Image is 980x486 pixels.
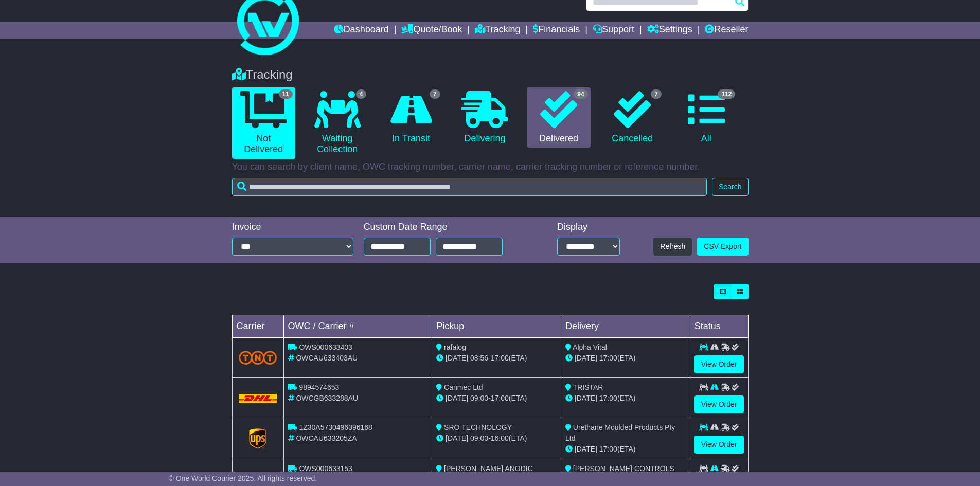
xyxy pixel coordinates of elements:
[694,395,744,413] a: View Order
[299,464,352,473] span: OWS000633153
[593,22,634,39] a: Support
[647,22,692,39] a: Settings
[239,351,277,365] img: TNT_Domestic.png
[232,161,749,173] p: You can search by client name, OWC tracking number, carrier name, carrier tracking number or refe...
[296,354,358,362] span: OWCAU633403AU
[565,423,675,442] span: Urethane Moulded Products Pty Ltd
[446,394,468,402] span: [DATE]
[565,393,686,404] div: (ETA)
[599,394,617,402] span: 17:00
[601,87,664,148] a: 7 Cancelled
[718,89,735,99] span: 112
[379,87,442,148] a: 7 In Transit
[401,22,462,39] a: Quote/Book
[232,222,353,233] div: Invoice
[573,343,607,351] span: Alpha Vital
[575,394,597,402] span: [DATE]
[694,355,744,373] a: View Order
[356,89,367,99] span: 4
[599,445,617,453] span: 17:00
[565,464,674,483] span: [PERSON_NAME] CONTROLS CO. PTY LTD
[227,67,754,82] div: Tracking
[436,433,557,444] div: - (ETA)
[239,394,277,402] img: DHL.png
[575,445,597,453] span: [DATE]
[470,394,488,402] span: 09:00
[249,428,266,449] img: GetCarrierServiceLogo
[470,434,488,442] span: 09:00
[491,394,509,402] span: 17:00
[436,464,533,483] span: [PERSON_NAME] ANODIC TREATMENT
[334,22,389,39] a: Dashboard
[705,22,748,39] a: Reseller
[232,87,295,159] a: 11 Not Delivered
[299,423,372,431] span: 1Z30A5730496396168
[712,178,748,196] button: Search
[283,315,432,338] td: OWC / Carrier #
[491,434,509,442] span: 16:00
[557,222,620,233] div: Display
[561,315,690,338] td: Delivery
[299,343,352,351] span: OWS000633403
[444,343,466,351] span: rafalog
[430,89,440,99] span: 7
[364,222,529,233] div: Custom Date Range
[306,87,369,159] a: 4 Waiting Collection
[697,238,748,256] a: CSV Export
[573,383,603,391] span: TRISTAR
[444,383,483,391] span: Canmec Ltd
[446,434,468,442] span: [DATE]
[574,89,587,99] span: 94
[296,434,357,442] span: OWCAU633205ZA
[565,444,686,455] div: (ETA)
[491,354,509,362] span: 17:00
[436,353,557,364] div: - (ETA)
[279,89,293,99] span: 11
[453,87,516,148] a: Delivering
[432,315,561,338] td: Pickup
[651,89,662,99] span: 7
[232,315,283,338] td: Carrier
[653,238,692,256] button: Refresh
[446,354,468,362] span: [DATE]
[674,87,738,148] a: 112 All
[565,353,686,364] div: (ETA)
[299,383,339,391] span: 9894574653
[575,354,597,362] span: [DATE]
[436,393,557,404] div: - (ETA)
[599,354,617,362] span: 17:00
[694,436,744,454] a: View Order
[169,474,317,482] span: © One World Courier 2025. All rights reserved.
[527,87,590,148] a: 94 Delivered
[296,394,358,402] span: OWCGB633288AU
[533,22,580,39] a: Financials
[470,354,488,362] span: 08:56
[690,315,748,338] td: Status
[444,423,512,431] span: SRO TECHNOLOGY
[475,22,520,39] a: Tracking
